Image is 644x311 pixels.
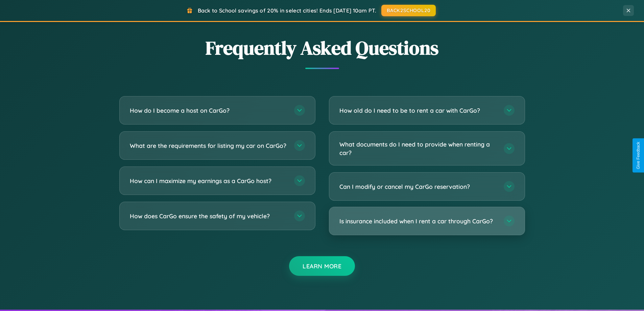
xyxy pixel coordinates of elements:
[130,106,287,115] h3: How do I become a host on CarGo?
[130,177,287,185] h3: How can I maximize my earnings as a CarGo host?
[130,212,287,220] h3: How does CarGo ensure the safety of my vehicle?
[339,182,497,191] h3: Can I modify or cancel my CarGo reservation?
[130,141,287,150] h3: What are the requirements for listing my car on CarGo?
[289,256,355,276] button: Learn More
[636,142,641,169] div: Give Feedback
[339,106,497,115] h3: How old do I need to be to rent a car with CarGo?
[339,217,497,225] h3: Is insurance included when I rent a car through CarGo?
[339,140,497,157] h3: What documents do I need to provide when renting a car?
[198,7,376,14] span: Back to School savings of 20% in select cities! Ends [DATE] 10am PT.
[119,35,525,61] h2: Frequently Asked Questions
[381,5,436,16] button: BACK2SCHOOL20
